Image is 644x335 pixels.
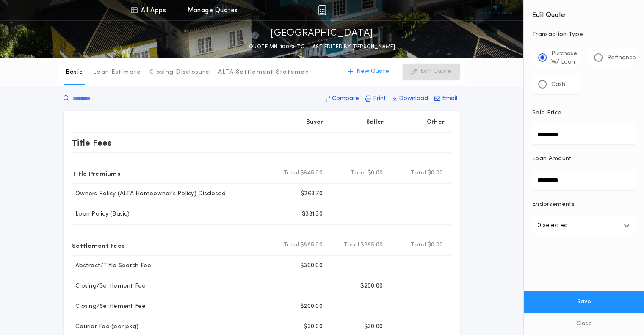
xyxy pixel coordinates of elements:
[72,136,112,150] p: Title Fees
[532,109,561,117] p: Sale Price
[428,241,443,249] span: $0.00
[300,262,323,270] p: $300.00
[300,169,323,177] span: $645.00
[360,282,383,291] p: $200.00
[399,94,428,103] p: Download
[66,68,83,77] p: Basic
[249,43,395,51] p: QUOTE MN-10073-TC - LAST EDITED BY [PERSON_NAME]
[72,166,120,180] p: Title Premiums
[284,169,301,177] b: Total:
[271,27,373,40] p: [GEOGRAPHIC_DATA]
[532,200,636,209] p: Endorsements
[427,118,445,127] p: Other
[607,54,636,62] p: Refinance
[532,30,636,39] p: Transaction Type
[72,190,226,198] p: Owners Policy (ALTA Homeowner's Policy) Disclosed
[72,323,138,331] p: Courier Fee (per pkg)
[363,91,389,106] button: Print
[351,169,368,177] b: Total:
[532,155,572,163] p: Loan Amount
[480,6,512,14] img: vs-icon
[524,291,644,313] button: Save
[551,50,577,66] p: Purchase W/ Loan
[442,94,457,103] p: Email
[72,302,146,311] p: Closing/Settlement Fee
[93,68,141,77] p: Loan Estimate
[301,190,323,198] p: $263.70
[300,241,323,249] span: $885.00
[72,282,146,291] p: Closing/Settlement Fee
[532,124,636,144] input: Sale Price
[304,323,323,331] p: $30.00
[432,91,460,106] button: Email
[360,241,383,249] span: $385.00
[524,313,644,335] button: Close
[420,67,451,76] p: Edit Quote
[532,170,636,190] input: Loan Amount
[72,210,130,219] p: Loan Policy (Basic)
[368,169,383,177] span: $0.00
[72,262,151,270] p: Abstract/Title Search Fee
[72,238,124,252] p: Settlement Fees
[373,94,386,103] p: Print
[364,323,383,331] p: $30.00
[344,241,361,249] b: Total:
[318,5,326,15] img: img
[403,64,460,80] button: Edit Quote
[340,64,398,80] button: New Quote
[306,118,323,127] p: Buyer
[390,91,431,106] button: Download
[532,216,636,236] button: 0 selected
[551,80,565,89] p: Cash
[411,169,428,177] b: Total:
[366,118,384,127] p: Seller
[284,241,301,249] b: Total:
[411,241,428,249] b: Total:
[323,91,362,106] button: Compare
[532,5,636,20] h4: Edit Quote
[218,68,312,77] p: ALTA Settlement Statement
[428,169,443,177] span: $0.00
[149,68,210,77] p: Closing Disclosure
[302,210,323,219] p: $381.30
[537,221,568,231] p: 0 selected
[357,67,389,76] p: New Quote
[332,94,359,103] p: Compare
[300,302,323,311] p: $200.00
